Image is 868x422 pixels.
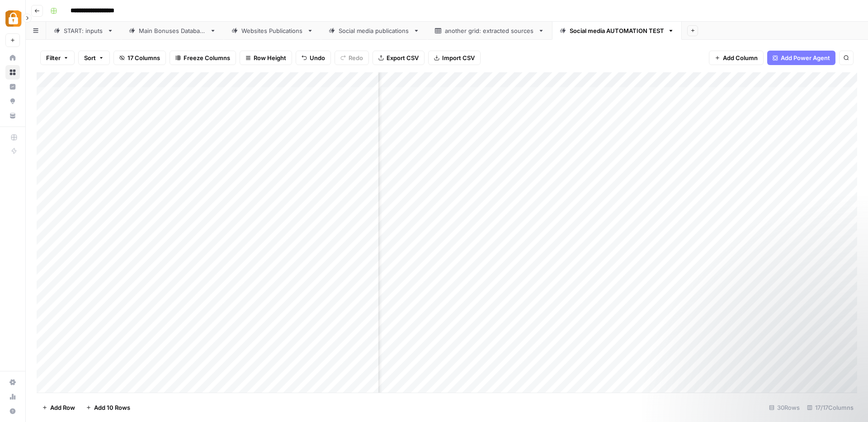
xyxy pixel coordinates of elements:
a: Websites Publications [224,22,321,40]
button: Undo [296,51,331,65]
a: Main Bonuses Database [121,22,224,40]
span: Undo [310,53,325,62]
span: Add Row [50,403,75,412]
div: Websites Publications [241,26,303,35]
span: Export CSV [387,53,419,62]
button: Freeze Columns [170,51,236,65]
span: Filter [46,53,61,62]
button: 17 Columns [113,51,166,65]
button: Row Height [240,51,292,65]
button: Add Column [709,51,764,65]
button: Redo [335,51,369,65]
a: START: inputs [46,22,121,40]
div: START: inputs [64,26,104,35]
a: Social media AUTOMATION TEST [552,22,682,40]
div: Social media publications [339,26,410,35]
a: Usage [5,389,20,404]
button: Add Row [37,400,80,415]
a: Your Data [5,108,20,123]
button: Filter [40,51,75,65]
button: Export CSV [373,51,425,65]
div: Social media AUTOMATION TEST [570,26,664,35]
span: Sort [84,53,96,62]
a: Settings [5,375,20,389]
span: Freeze Columns [184,53,230,62]
a: Insights [5,80,20,94]
span: 17 Columns [127,53,160,62]
span: Redo [349,53,363,62]
button: Add 10 Rows [80,400,136,415]
a: Social media publications [321,22,427,40]
span: Add 10 Rows [94,403,130,412]
span: Import CSV [442,53,475,62]
button: Help + Support [5,404,20,418]
div: Main Bonuses Database [139,26,206,35]
img: Adzz Logo [5,10,22,27]
div: another grid: extracted sources [445,26,534,35]
button: Add Power Agent [767,51,835,65]
button: Import CSV [428,51,481,65]
button: Sort [78,51,110,65]
span: Add Power Agent [781,53,830,62]
span: Add Column [723,53,758,62]
a: Browse [5,65,20,80]
a: another grid: extracted sources [427,22,552,40]
button: Workspace: Adzz [5,7,20,30]
a: Home [5,51,20,65]
span: Row Height [254,53,286,62]
a: Opportunities [5,94,20,108]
